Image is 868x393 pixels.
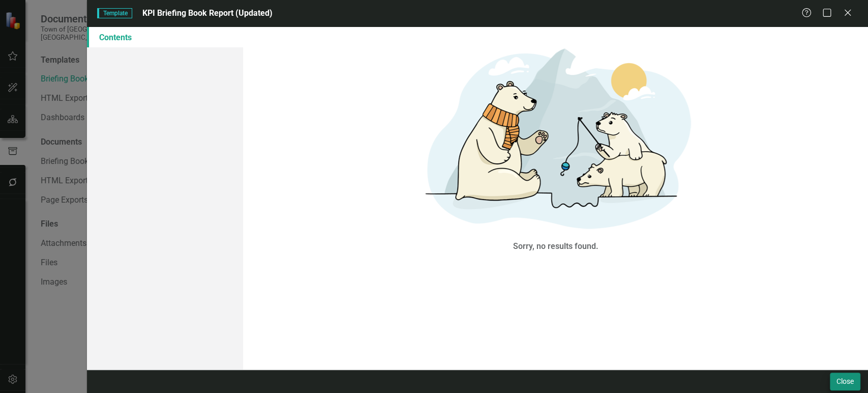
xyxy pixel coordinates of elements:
img: No results found [403,35,708,238]
span: Template [97,8,132,18]
span: KPI Briefing Book Report (Updated) [142,8,273,18]
button: Close [830,373,860,390]
div: Sorry, no results found. [513,241,598,252]
a: Contents [87,27,243,47]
